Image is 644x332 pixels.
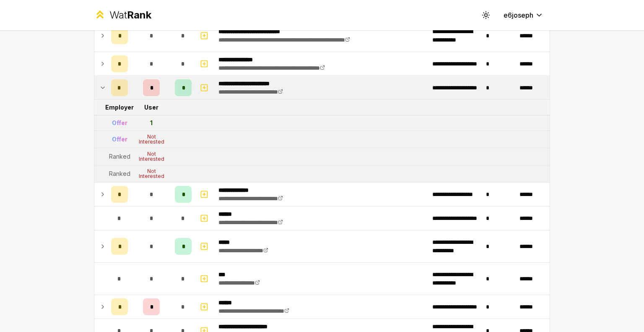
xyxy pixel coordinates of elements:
span: e6joseph [504,10,533,20]
button: e6joseph [497,8,550,23]
div: Ranked [109,170,130,178]
div: Wat [109,8,151,22]
div: 1 [150,119,153,127]
div: Offer [112,135,127,144]
div: Not Interested [135,152,168,162]
div: Not Interested [135,169,168,179]
div: Offer [112,119,127,127]
div: Not Interested [135,134,168,144]
a: WatRank [94,8,151,22]
td: User [131,100,171,115]
td: Employer [108,100,131,115]
span: Rank [127,9,151,21]
div: Ranked [109,152,130,161]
